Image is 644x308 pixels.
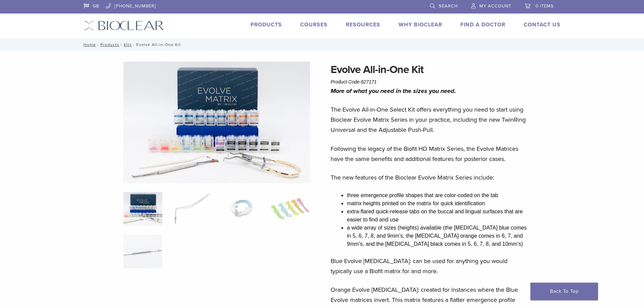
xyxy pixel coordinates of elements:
[123,235,162,268] img: Evolve All-in-One Kit - Image 5
[331,144,529,164] p: Following the legacy of the Biofit HD Matrix Series, the Evolve Matrices have the same benefits a...
[119,43,124,46] span: /
[100,42,119,47] a: Products
[331,172,529,183] p: The new features of the Bioclear Evolve Matrix Series include:
[81,42,96,47] a: Home
[479,3,511,9] span: My Account
[251,21,282,28] a: Products
[123,192,162,226] img: IMG_0457-scaled-e1745362001290-300x300.jpg
[331,62,529,78] h1: Evolve All-in-One Kit
[346,21,380,28] a: Resources
[524,21,560,28] a: Contact Us
[271,192,310,226] img: Evolve All-in-One Kit - Image 4
[96,43,100,46] span: /
[399,21,442,28] a: Why Bioclear
[331,87,456,95] i: More of what you need in the sizes you need.
[331,104,529,135] p: The Evolve All-in-One Select Kit offers everything you need to start using Bioclear Evolve Matrix...
[347,208,529,224] li: extra-flared quick-release tabs on the buccal and lingual surfaces that are easier to find and use
[347,224,529,248] li: a wide array of sizes (heights) available (the [MEDICAL_DATA] blue comes in 5, 6, 7, 8, and 9mm’s...
[124,42,132,47] a: Kits
[361,79,377,85] span: 827171
[172,192,211,226] img: Evolve All-in-One Kit - Image 2
[84,21,164,30] img: Bioclear
[300,21,328,28] a: Courses
[331,79,377,85] span: Product Code:
[535,3,554,9] span: 0 items
[222,192,261,226] img: Evolve All-in-One Kit - Image 3
[347,199,529,208] li: matrix heights printed on the matrix for quick identification
[132,43,136,46] span: /
[79,39,566,51] nav: Evolve All-in-One Kit
[123,62,310,183] img: IMG_0457
[439,3,458,9] span: Search
[460,21,505,28] a: Find A Doctor
[347,191,529,199] li: three emergence profile shapes that are color-coded on the tab
[331,256,529,276] p: Blue Evolve [MEDICAL_DATA]: can be used for anything you would typically use a Biofit matrix for ...
[530,283,598,300] a: Back To Top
